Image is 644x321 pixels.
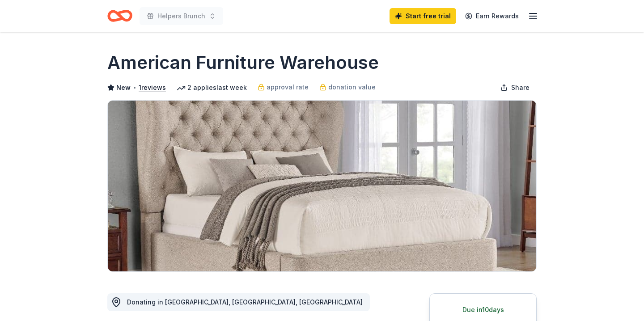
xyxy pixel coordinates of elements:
span: Share [511,82,530,93]
a: Start free trial [390,8,456,24]
div: 2 applies last week [177,82,247,93]
a: Home [107,5,132,26]
div: Due in 10 days [441,304,525,315]
span: Helpers Brunch [157,11,205,21]
span: New [116,82,131,93]
h1: American Furniture Warehouse [107,50,379,75]
img: Image for American Furniture Warehouse [108,101,536,271]
span: donation value [328,82,376,93]
a: donation value [319,82,376,93]
span: approval rate [267,82,309,93]
button: Helpers Brunch [140,7,223,25]
span: • [133,84,136,91]
span: Donating in [GEOGRAPHIC_DATA], [GEOGRAPHIC_DATA], [GEOGRAPHIC_DATA] [127,298,363,306]
a: Earn Rewards [460,8,524,24]
button: Share [493,79,537,97]
a: approval rate [258,82,309,93]
button: 1reviews [139,82,166,93]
